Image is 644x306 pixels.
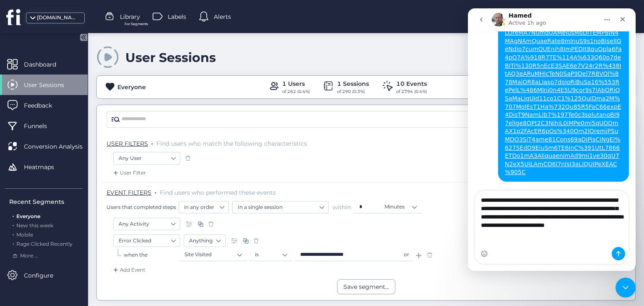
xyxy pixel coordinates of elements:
[144,239,157,252] button: Send a message…
[112,169,146,177] div: User Filter
[214,12,231,21] span: Alerts
[124,251,179,259] div: when the
[155,187,156,195] span: .
[24,60,69,69] span: Dashboard
[16,213,40,219] span: Everyone
[400,249,413,261] div: or
[384,201,416,213] nz-select-item: Minutes
[106,203,176,211] span: Users that completed steps
[151,138,153,147] span: .
[24,271,66,280] span: Configure
[125,50,216,65] div: User Sessions
[396,79,427,88] div: 10 Events
[468,8,636,271] iframe: Intercom live chat
[184,248,241,261] nz-select-item: Site Visited
[20,252,38,260] span: More ...
[24,101,65,110] span: Feedback
[13,239,14,247] span: .
[24,121,60,131] span: Funnels
[119,234,175,247] nz-select-item: Error Clicked
[156,140,307,147] span: Find users who match the following characteristics
[117,82,146,92] div: Everyone
[13,230,14,238] span: .
[112,266,145,274] div: Add Event
[16,241,73,247] span: Rage Clicked Recently
[238,201,323,213] nz-select-item: In a single session
[282,88,310,95] div: of 262 (0.4%)
[106,189,151,196] span: EVENT FILTERS
[120,12,140,21] span: Library
[16,222,53,229] span: New this week
[160,189,276,196] span: Find users who performed these events
[37,14,79,22] div: [DOMAIN_NAME]
[24,162,67,172] span: Heatmaps
[396,88,427,95] div: of 2794 (0.4%)
[189,234,220,247] nz-select-item: Anything
[332,203,351,211] span: within
[119,152,175,165] nz-select-item: Any User
[106,140,148,147] span: USER FILTERS
[255,248,287,261] nz-select-item: is
[13,242,20,249] button: Emoji picker
[16,231,33,238] span: Mobile
[168,12,186,21] span: Labels
[9,197,83,206] div: Recent Segments
[13,221,14,229] span: .
[337,79,369,88] div: 1 Sessions
[343,282,389,291] div: Save segment...
[184,201,223,213] nz-select-item: in any order
[119,218,175,230] nz-select-item: Any Activity
[24,80,77,90] span: User Sessions
[13,211,14,219] span: .
[337,88,369,95] div: of 290 (0.3%)
[24,142,95,151] span: Conversion Analysis
[125,21,148,27] span: For Segments
[7,183,161,230] textarea: Message…
[282,79,310,88] div: 1 Users
[615,278,636,298] iframe: Intercom live chat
